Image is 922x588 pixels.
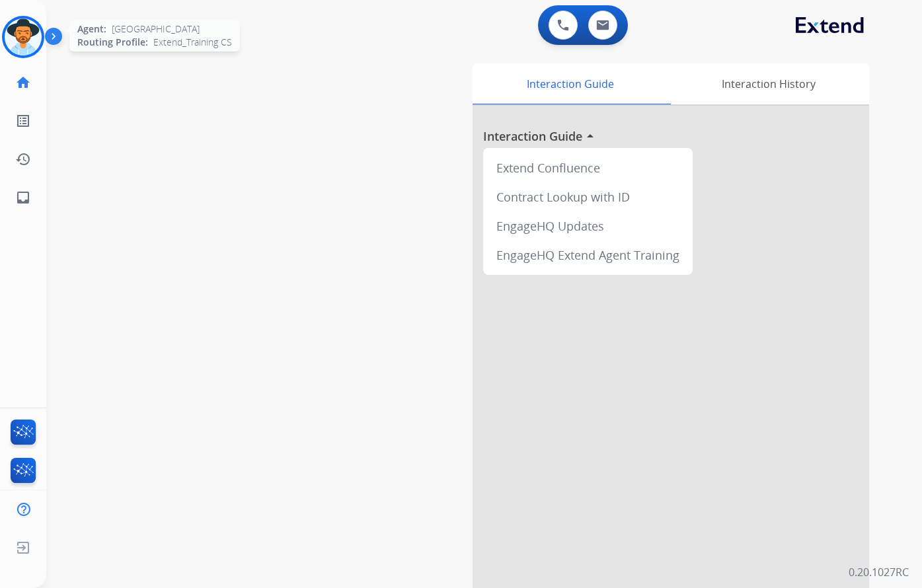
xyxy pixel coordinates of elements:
img: avatar [5,18,42,55]
div: EngageHQ Extend Agent Training [488,240,687,270]
mat-icon: history [15,151,31,167]
p: 0.20.1027RC [849,564,909,580]
span: [GEOGRAPHIC_DATA] [112,22,200,36]
div: Contract Lookup with ID [488,182,687,211]
div: Interaction Guide [473,63,668,104]
div: Extend Confluence [488,153,687,182]
span: Agent: [77,22,106,36]
span: Routing Profile: [77,36,148,49]
span: Extend_Training CS [153,36,232,49]
div: Interaction History [668,63,869,104]
mat-icon: list_alt [15,113,31,129]
mat-icon: home [15,75,31,91]
mat-icon: inbox [15,190,31,205]
div: EngageHQ Updates [488,211,687,240]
